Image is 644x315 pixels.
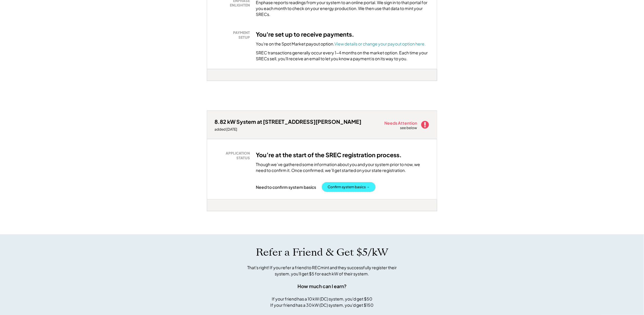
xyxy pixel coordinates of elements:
[400,126,418,131] div: see below
[256,246,388,259] h1: Refer a Friend & Get $5/kW
[256,41,426,47] div: You're on the Spot Market payout option.
[207,81,226,83] div: rromfmwr - MD 1.5x (BT)
[384,121,418,125] div: Needs Attention
[214,127,361,132] div: added [DATE]
[256,151,402,159] h3: You’re at the start of the SREC registration process.
[322,182,375,192] button: Confirm system basics →
[256,184,316,190] div: Need to confirm system basics
[256,50,430,61] div: SREC transactions generally occur every 1-4 months on the market option. Each time your SRECs sel...
[207,211,225,214] div: 5xliyzbe - MD 1.5x (BT)
[214,118,361,125] div: 8.82 kW System at [STREET_ADDRESS][PERSON_NAME]
[256,162,430,173] div: Though we’ve gathered some information about you and your system prior to now, we need to confirm...
[256,30,354,38] h3: You're set up to receive payments.
[217,151,250,160] div: APPLICATION STATUS
[297,283,347,290] div: How much can I earn?
[241,264,403,277] div: That's right! If you refer a friend to RECmint and they successfully register their system, you'l...
[271,296,374,308] div: If your friend has a 10 kW (DC) system, you'd get $50 If your friend has a 30 kW (DC) system, you...
[217,30,250,40] div: PAYMENT SETUP
[334,41,426,46] a: View details or change your payout option here.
